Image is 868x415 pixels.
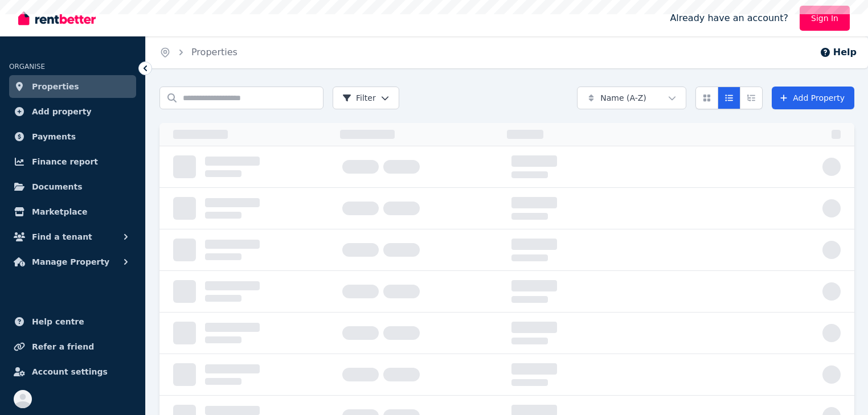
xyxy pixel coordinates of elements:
button: Manage Property [9,250,136,273]
button: Filter [333,87,399,109]
span: Help centre [32,315,84,328]
span: Filter [342,92,376,104]
span: Find a tenant [32,230,92,244]
span: Finance report [32,155,98,169]
a: Payments [9,125,136,148]
span: Payments [32,130,76,143]
a: Documents [9,175,136,198]
span: Add property [32,105,92,118]
button: Card view [695,87,718,109]
button: Expanded list view [740,87,763,109]
a: Sign In [800,6,850,31]
button: Name (A-Z) [577,87,686,109]
span: Name (A-Z) [600,92,646,104]
a: Help centre [9,310,136,333]
span: Account settings [32,365,108,379]
a: Properties [9,75,136,98]
a: Finance report [9,150,136,173]
span: Refer a friend [32,340,94,354]
button: Find a tenant [9,225,136,248]
span: ORGANISE [9,63,45,71]
span: Already have an account? [670,11,788,25]
span: Manage Property [32,255,109,269]
span: Marketplace [32,205,87,219]
a: Marketplace [9,200,136,223]
button: Help [820,46,857,59]
a: Refer a friend [9,335,136,358]
a: Add property [9,100,136,123]
div: View options [695,87,763,109]
a: Properties [191,47,238,57]
a: Account settings [9,360,136,383]
img: RentBetter [18,10,96,27]
nav: Breadcrumb [146,36,251,68]
button: Compact list view [718,87,740,109]
a: Add Property [772,87,854,109]
span: Documents [32,180,83,194]
span: Properties [32,80,79,93]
